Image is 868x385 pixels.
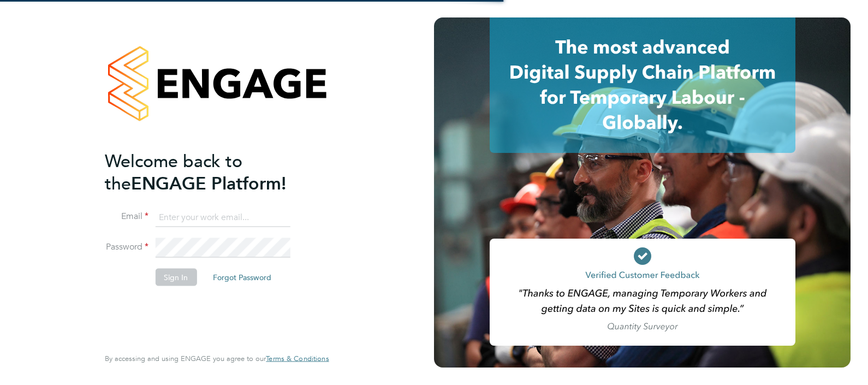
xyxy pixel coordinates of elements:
h2: ENGAGE Platform! [105,150,318,194]
label: Password [105,241,148,253]
a: Terms & Conditions [266,354,329,363]
button: Forgot Password [204,269,280,286]
label: Email [105,211,148,222]
button: Sign In [155,269,197,286]
input: Enter your work email... [155,208,290,227]
span: Terms & Conditions [266,354,329,363]
span: Welcome back to the [105,150,242,194]
span: By accessing and using ENGAGE you agree to our [105,354,329,363]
